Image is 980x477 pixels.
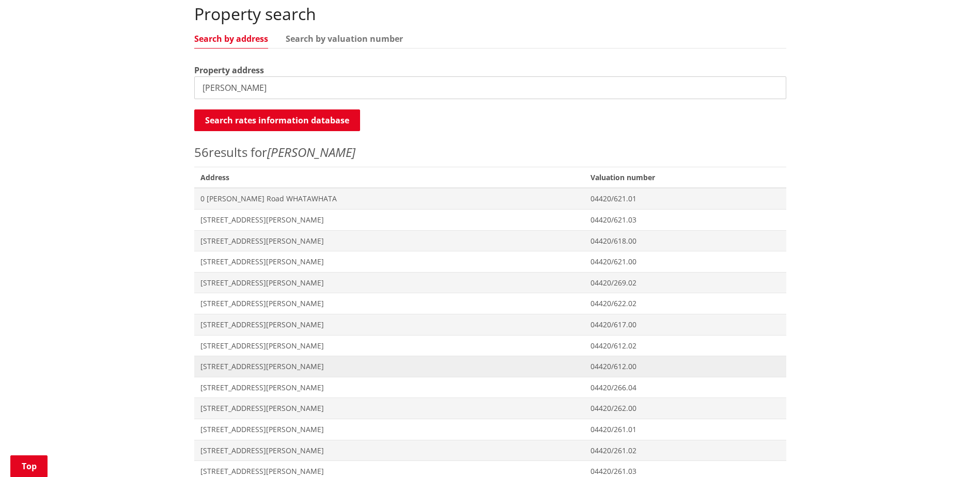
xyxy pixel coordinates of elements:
span: 04420/621.03 [590,215,780,225]
span: 04420/621.01 [590,194,780,204]
span: 04420/261.02 [590,446,780,456]
span: [STREET_ADDRESS][PERSON_NAME] [200,403,578,414]
a: 0 [PERSON_NAME] Road WHATAWHATA 04420/621.01 [194,188,786,209]
span: 04420/261.03 [590,466,780,476]
span: 04420/621.00 [590,257,780,267]
span: 04420/266.04 [590,383,780,393]
span: 04420/262.00 [590,403,780,414]
span: Valuation number [584,167,786,188]
span: [STREET_ADDRESS][PERSON_NAME] [200,424,578,435]
span: 04420/269.02 [590,278,780,288]
span: [STREET_ADDRESS][PERSON_NAME] [200,341,578,351]
span: Address [194,167,584,188]
span: 04420/612.00 [590,361,780,372]
span: [STREET_ADDRESS][PERSON_NAME] [200,257,578,267]
span: 56 [194,144,209,161]
span: 0 [PERSON_NAME] Road WHATAWHATA [200,194,578,204]
span: [STREET_ADDRESS][PERSON_NAME] [200,361,578,372]
span: [STREET_ADDRESS][PERSON_NAME] [200,446,578,456]
h2: Property search [194,4,786,24]
span: [STREET_ADDRESS][PERSON_NAME] [200,215,578,225]
a: [STREET_ADDRESS][PERSON_NAME] 04420/612.02 [194,335,786,356]
a: [STREET_ADDRESS][PERSON_NAME] 04420/261.01 [194,419,786,440]
a: [STREET_ADDRESS][PERSON_NAME] 04420/269.02 [194,272,786,293]
span: [STREET_ADDRESS][PERSON_NAME] [200,236,578,246]
span: 04420/622.02 [590,298,780,309]
a: [STREET_ADDRESS][PERSON_NAME] 04420/262.00 [194,398,786,419]
a: [STREET_ADDRESS][PERSON_NAME] 04420/612.00 [194,356,786,377]
span: 04420/617.00 [590,320,780,330]
span: [STREET_ADDRESS][PERSON_NAME] [200,298,578,309]
a: Top [10,455,48,477]
a: Search by valuation number [286,35,403,43]
span: [STREET_ADDRESS][PERSON_NAME] [200,278,578,288]
a: [STREET_ADDRESS][PERSON_NAME] 04420/261.02 [194,440,786,461]
span: 04420/261.01 [590,424,780,435]
em: [PERSON_NAME] [267,144,355,161]
span: [STREET_ADDRESS][PERSON_NAME] [200,383,578,393]
p: results for [194,143,786,162]
span: [STREET_ADDRESS][PERSON_NAME] [200,466,578,476]
a: Search by address [194,35,268,43]
span: [STREET_ADDRESS][PERSON_NAME] [200,320,578,330]
a: [STREET_ADDRESS][PERSON_NAME] 04420/618.00 [194,230,786,251]
a: [STREET_ADDRESS][PERSON_NAME] 04420/617.00 [194,314,786,335]
a: [STREET_ADDRESS][PERSON_NAME] 04420/266.04 [194,377,786,398]
span: 04420/612.02 [590,341,780,351]
a: [STREET_ADDRESS][PERSON_NAME] 04420/622.02 [194,293,786,314]
label: Property address [194,64,264,76]
a: [STREET_ADDRESS][PERSON_NAME] 04420/621.03 [194,209,786,230]
a: [STREET_ADDRESS][PERSON_NAME] 04420/621.00 [194,251,786,273]
input: e.g. Duke Street NGARUAWAHIA [194,76,786,99]
button: Search rates information database [194,109,360,131]
iframe: Messenger Launcher [932,434,970,471]
span: 04420/618.00 [590,236,780,246]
